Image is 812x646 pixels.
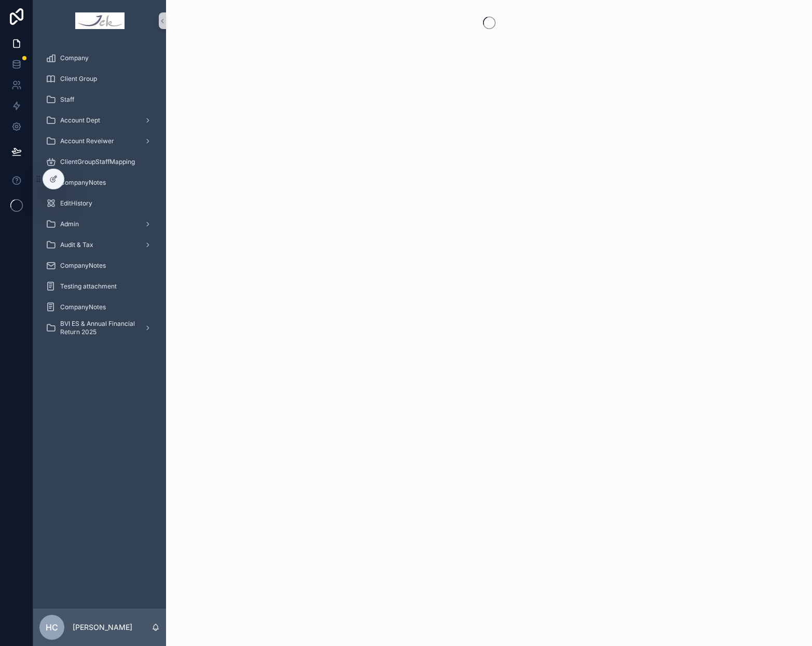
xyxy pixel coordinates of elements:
span: Account Dept [60,116,100,125]
a: Audit & Tax [39,236,160,254]
span: Company [60,54,89,62]
span: CompanyNotes [60,303,106,311]
span: EditHistory [60,199,92,208]
span: Testing attachment [60,282,117,291]
a: Client Group [39,70,160,88]
a: Staff [39,90,160,109]
a: Account Reveiwer [39,132,160,150]
img: App logo [75,12,125,29]
span: CompanyNotes [60,262,106,270]
span: CompanyNotes [60,178,106,187]
a: Testing attachment [39,277,160,296]
span: BVI ES & Annual Financial Return 2025 [60,320,136,336]
span: HC [46,621,58,634]
span: ClientGroupStaffMapping [60,158,135,166]
a: BVI ES & Annual Financial Return 2025 [39,319,160,337]
a: CompanyNotes [39,298,160,317]
a: Account Dept [39,111,160,130]
a: EditHistory [39,194,160,213]
a: CompanyNotes [39,256,160,275]
span: Client Group [60,75,97,83]
span: Admin [60,220,79,228]
a: CompanyNotes [39,173,160,192]
span: Audit & Tax [60,241,93,249]
a: Admin [39,215,160,233]
span: Staff [60,95,74,104]
div: scrollable content [33,42,166,351]
a: Company [39,49,160,67]
p: [PERSON_NAME] [73,622,132,633]
span: Account Reveiwer [60,137,114,145]
a: ClientGroupStaffMapping [39,153,160,171]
